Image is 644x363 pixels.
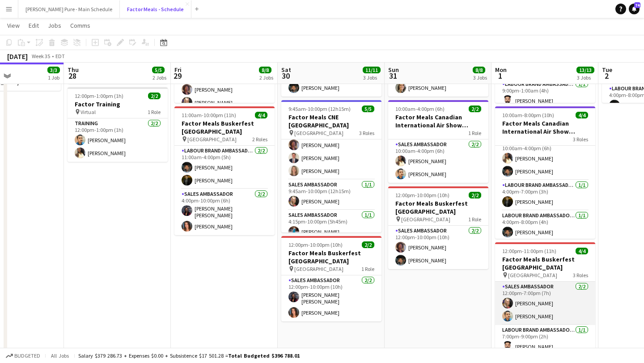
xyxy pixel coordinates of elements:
[502,248,556,254] span: 12:00pm-11:00pm (11h)
[187,136,237,143] span: [GEOGRAPHIC_DATA]
[259,67,271,73] span: 8/8
[634,2,640,8] span: 74
[78,352,300,359] div: Salary $379 286.73 + Expenses $0.00 + Subsistence $17 501.28 =
[281,123,381,180] app-card-role: Sales Ambassador3/39:45am-10:00pm (12h15m)[PERSON_NAME][PERSON_NAME][PERSON_NAME]
[152,67,165,73] span: 5/5
[495,325,595,355] app-card-role: Labour Brand Ambassadors1/17:00pm-9:00pm (2h)[PERSON_NAME]
[48,74,59,81] div: 1 Job
[388,186,488,269] app-job-card: 12:00pm-10:00pm (10h)2/2Factor Meals Buskerfest [GEOGRAPHIC_DATA] [GEOGRAPHIC_DATA]1 RoleSales Am...
[7,21,20,30] span: View
[362,106,374,112] span: 5/5
[281,100,381,232] app-job-card: 9:45am-10:00pm (12h15m)5/5Factor Meals CNE [GEOGRAPHIC_DATA] [GEOGRAPHIC_DATA]3 RolesSales Ambass...
[294,266,343,272] span: [GEOGRAPHIC_DATA]
[259,74,273,81] div: 2 Jobs
[388,66,399,74] span: Sun
[401,216,450,223] span: [GEOGRAPHIC_DATA]
[67,20,94,31] a: Comms
[228,352,300,359] span: Total Budgeted $396 788.01
[148,93,161,99] span: 2/2
[495,106,595,239] app-job-card: 10:00am-8:00pm (10h)4/4Factor Meals Canadian International Air Show [GEOGRAPHIC_DATA]3 RolesSales...
[7,52,28,61] div: [DATE]
[48,21,61,30] span: Jobs
[49,352,71,359] span: All jobs
[174,189,275,235] app-card-role: Sales Ambassador2/24:00pm-10:00pm (6h)[PERSON_NAME] [PERSON_NAME][PERSON_NAME]
[18,0,120,18] button: [PERSON_NAME] Pure - Main Schedule
[495,137,595,180] app-card-role: Sales Ambassador2/210:00am-4:00pm (6h)[PERSON_NAME][PERSON_NAME]
[4,351,42,361] button: Budgeted
[4,20,23,31] a: View
[502,112,554,118] span: 10:00am-8:00pm (10h)
[30,53,52,59] span: Week 35
[362,241,374,248] span: 2/2
[495,211,595,241] app-card-role: Labour Brand Ambassadors1/14:00pm-8:00pm (4h)[PERSON_NAME]
[153,74,166,81] div: 2 Jobs
[174,119,275,135] h3: Factor Meals Buskerfest [GEOGRAPHIC_DATA]
[148,109,161,115] span: 1 Role
[629,4,640,14] a: 74
[359,130,374,136] span: 3 Roles
[508,272,557,279] span: [GEOGRAPHIC_DATA]
[47,67,60,73] span: 3/3
[363,67,381,73] span: 11/11
[495,282,595,325] app-card-role: Sales Ambassador2/212:00pm-7:00pm (7h)[PERSON_NAME][PERSON_NAME]
[294,130,343,136] span: [GEOGRAPHIC_DATA]
[468,130,481,136] span: 1 Role
[469,192,481,198] span: 2/2
[494,71,507,81] span: 1
[395,106,445,112] span: 10:00am-4:00pm (6h)
[14,353,40,359] span: Budgeted
[29,21,39,30] span: Edit
[68,100,168,108] h3: Factor Training
[75,93,123,99] span: 12:00pm-1:00pm (1h)
[577,74,594,81] div: 3 Jobs
[80,109,96,115] span: Virtual
[173,71,182,81] span: 29
[388,226,488,269] app-card-role: Sales Ambassador2/212:00pm-10:00pm (10h)[PERSON_NAME][PERSON_NAME]
[576,67,594,73] span: 13/13
[469,106,481,112] span: 2/2
[120,0,191,18] button: Factor Meals - Schedule
[255,112,267,118] span: 4/4
[68,118,168,162] app-card-role: Training2/212:00pm-1:00pm (1h)[PERSON_NAME][PERSON_NAME]
[387,71,399,81] span: 31
[388,199,488,215] h3: Factor Meals Buskerfest [GEOGRAPHIC_DATA]
[602,66,612,74] span: Tue
[388,100,488,183] app-job-card: 10:00am-4:00pm (6h)2/2Factor Meals Canadian International Air Show [GEOGRAPHIC_DATA]1 RoleSales A...
[395,192,449,198] span: 12:00pm-10:00pm (10h)
[174,68,275,111] app-card-role: Sales Ambassador2/23:00pm-10:00pm (7h)[PERSON_NAME][PERSON_NAME]
[573,136,588,143] span: 3 Roles
[495,79,595,110] app-card-role: Labour Brand Ambassadors1/19:00pm-1:00am (4h)[PERSON_NAME]
[576,112,588,118] span: 4/4
[363,74,380,81] div: 3 Jobs
[495,119,595,135] h3: Factor Meals Canadian International Air Show [GEOGRAPHIC_DATA]
[473,67,485,73] span: 8/8
[576,248,588,254] span: 4/4
[468,216,481,223] span: 1 Role
[281,66,291,74] span: Sat
[495,180,595,211] app-card-role: Labour Brand Ambassadors1/14:00pm-7:00pm (3h)[PERSON_NAME]
[174,146,275,189] app-card-role: Labour Brand Ambassadors2/211:00am-4:00pm (5h)[PERSON_NAME][PERSON_NAME]
[252,136,267,143] span: 2 Roles
[25,20,42,31] a: Edit
[280,71,291,81] span: 30
[288,241,343,248] span: 12:00pm-10:00pm (10h)
[174,66,182,74] span: Fri
[281,249,381,265] h3: Factor Meals Buskerfest [GEOGRAPHIC_DATA]
[44,20,65,31] a: Jobs
[182,112,236,118] span: 11:00am-10:00pm (11h)
[174,106,275,235] app-job-card: 11:00am-10:00pm (11h)4/4Factor Meals Buskerfest [GEOGRAPHIC_DATA] [GEOGRAPHIC_DATA]2 RolesLabour ...
[68,87,168,162] app-job-card: 12:00pm-1:00pm (1h)2/2Factor Training Virtual1 RoleTraining2/212:00pm-1:00pm (1h)[PERSON_NAME][PE...
[281,275,381,321] app-card-role: Sales Ambassador2/212:00pm-10:00pm (10h)[PERSON_NAME] [PERSON_NAME][PERSON_NAME]
[281,236,381,321] app-job-card: 12:00pm-10:00pm (10h)2/2Factor Meals Buskerfest [GEOGRAPHIC_DATA] [GEOGRAPHIC_DATA]1 RoleSales Am...
[281,210,381,241] app-card-role: Sales Ambassador1/14:15pm-10:00pm (5h45m)[PERSON_NAME]
[473,74,487,81] div: 3 Jobs
[573,272,588,279] span: 3 Roles
[388,113,488,129] h3: Factor Meals Canadian International Air Show [GEOGRAPHIC_DATA]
